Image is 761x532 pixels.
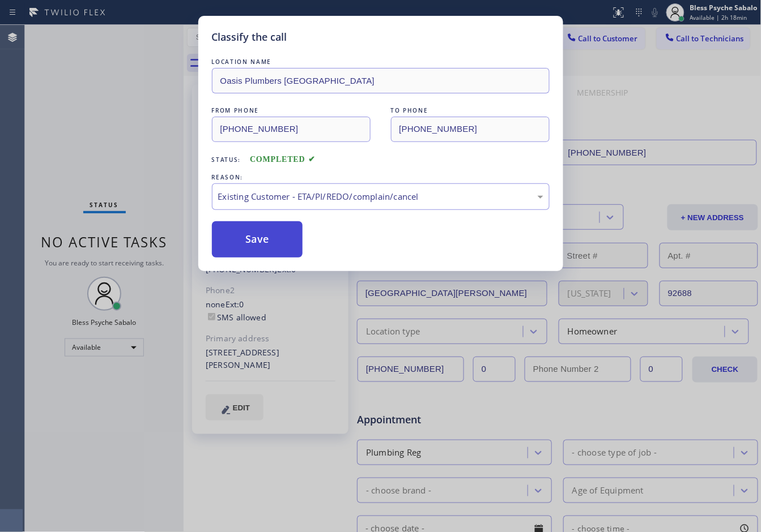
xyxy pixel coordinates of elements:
[212,105,371,117] div: FROM PHONE
[212,56,550,68] div: LOCATION NAME
[218,190,543,203] div: Existing Customer - ETA/PI/REDO/complain/cancel
[391,105,550,117] div: TO PHONE
[212,29,287,45] h5: Classify the call
[212,156,241,164] span: Status:
[391,117,550,142] input: To phone
[250,155,316,164] span: COMPLETED
[212,171,550,183] div: REASON:
[212,221,303,258] button: Save
[212,117,371,142] input: From phone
